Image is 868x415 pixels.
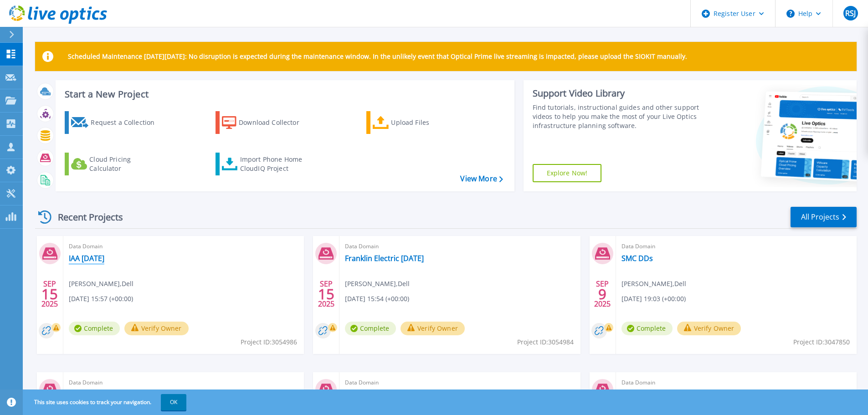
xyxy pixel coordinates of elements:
[621,322,673,335] span: Complete
[41,290,58,298] span: 15
[69,294,133,304] span: [DATE] 15:57 (+00:00)
[69,241,298,251] span: Data Domain
[161,394,186,410] button: OK
[366,111,468,134] a: Upload Files
[621,294,686,304] span: [DATE] 19:03 (+00:00)
[124,322,189,335] button: Verify Owner
[69,254,104,263] a: IAA [DATE]
[216,111,317,134] a: Download Collector
[65,111,166,134] a: Request a Collection
[791,207,857,227] a: All Projects
[401,322,465,335] button: Verify Owner
[793,337,850,347] span: Project ID: 3047850
[621,241,851,251] span: Data Domain
[69,322,120,335] span: Complete
[533,164,602,182] a: Explore Now!
[621,378,851,388] span: Data Domain
[345,279,410,289] span: [PERSON_NAME] , Dell
[91,113,164,132] div: Request a Collection
[89,155,162,173] div: Cloud Pricing Calculator
[598,290,606,298] span: 9
[240,155,311,173] div: Import Phone Home CloudIQ Project
[69,279,134,289] span: [PERSON_NAME] , Dell
[318,290,334,298] span: 15
[621,279,686,289] span: [PERSON_NAME] , Dell
[241,337,297,347] span: Project ID: 3054986
[845,10,856,17] span: RSJ
[391,113,464,132] div: Upload Files
[460,174,503,183] a: View More
[677,322,741,335] button: Verify Owner
[345,254,424,263] a: Franklin Electric [DATE]
[68,53,687,60] p: Scheduled Maintenance [DATE][DATE]: No disruption is expected during the maintenance window. In t...
[594,277,611,311] div: SEP 2025
[345,294,409,304] span: [DATE] 15:54 (+00:00)
[318,277,335,311] div: SEP 2025
[69,378,298,388] span: Data Domain
[239,113,312,132] div: Download Collector
[25,394,186,410] span: This site uses cookies to track your navigation.
[517,337,574,347] span: Project ID: 3054984
[533,87,703,99] div: Support Video Library
[35,206,135,228] div: Recent Projects
[533,103,703,130] div: Find tutorials, instructional guides and other support videos to help you make the most of your L...
[345,378,575,388] span: Data Domain
[41,277,58,311] div: SEP 2025
[345,322,396,335] span: Complete
[345,241,575,251] span: Data Domain
[621,254,653,263] a: SMC DDs
[65,153,166,175] a: Cloud Pricing Calculator
[65,89,503,99] h3: Start a New Project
